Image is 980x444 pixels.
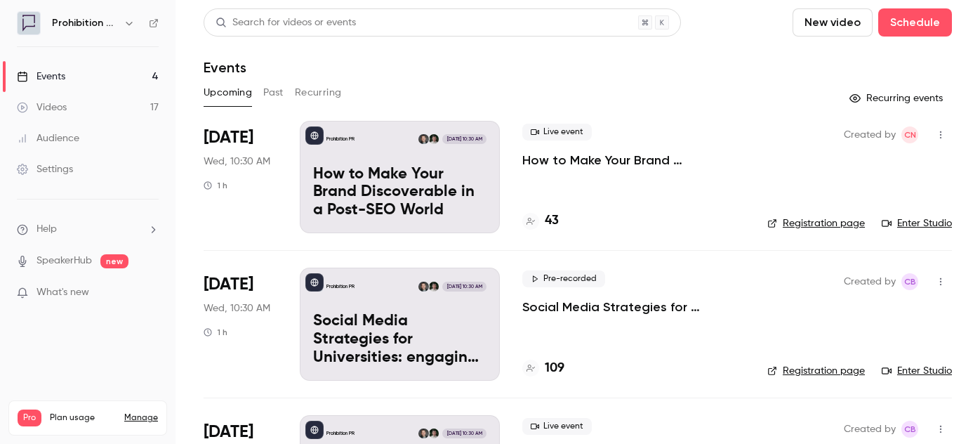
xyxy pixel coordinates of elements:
[204,268,277,380] div: Sep 24 Wed, 10:30 AM (Europe/London)
[204,273,253,296] span: [DATE]
[17,100,67,115] div: Videos
[204,180,227,191] div: 1 h
[50,412,116,424] span: Plan usage
[793,8,873,37] button: New video
[442,429,486,438] span: [DATE] 10:30 AM
[522,124,592,141] span: Live event
[767,364,865,378] a: Registration page
[882,364,952,378] a: Enter Studio
[904,273,916,290] span: CB
[418,282,428,292] img: Chris Norton
[418,134,428,144] img: Chris Norton
[901,126,918,143] span: Chris Norton
[37,222,57,237] span: Help
[17,70,65,84] div: Events
[878,8,952,37] button: Schedule
[904,126,916,143] span: CN
[429,134,439,144] img: Will Ockenden
[901,421,918,438] span: Claire Beaumont
[882,216,952,230] a: Enter Studio
[204,327,227,338] div: 1 h
[204,421,253,443] span: [DATE]
[124,412,158,424] a: Manage
[522,270,605,287] span: Pre-recorded
[522,299,745,315] a: Social Media Strategies for Universities: engaging the new student cohort
[442,282,486,292] span: [DATE] 10:30 AM
[904,421,916,438] span: CB
[326,136,355,143] p: Prohibition PR
[545,359,564,378] h4: 109
[522,359,564,378] a: 109
[204,81,252,104] button: Upcoming
[204,126,253,149] span: [DATE]
[263,81,284,104] button: Past
[522,152,745,169] a: How to Make Your Brand Discoverable in a Post-SEO World
[295,81,342,104] button: Recurring
[300,268,500,380] a: Social Media Strategies for Universities: engaging the new student cohortProhibition PRWill Ocken...
[204,301,270,315] span: Wed, 10:30 AM
[37,254,92,268] a: SpeakerHub
[843,87,952,110] button: Recurring events
[17,162,73,176] div: Settings
[429,282,439,292] img: Will Ockenden
[418,429,428,438] img: Chris Norton
[545,211,559,230] h4: 43
[204,59,246,76] h1: Events
[522,418,592,435] span: Live event
[767,216,865,230] a: Registration page
[18,12,40,34] img: Prohibition PR
[300,121,500,233] a: How to Make Your Brand Discoverable in a Post-SEO WorldProhibition PRWill OckendenChris Norton[DA...
[17,131,79,145] div: Audience
[204,121,277,233] div: Sep 17 Wed, 10:30 AM (Europe/London)
[326,283,355,290] p: Prohibition PR
[844,421,896,438] span: Created by
[844,273,896,290] span: Created by
[901,273,918,290] span: Claire Beaumont
[100,254,128,268] span: new
[17,222,159,237] li: help-dropdown-opener
[326,430,355,437] p: Prohibition PR
[52,16,118,30] h6: Prohibition PR
[18,410,41,426] span: Pro
[313,313,486,367] p: Social Media Strategies for Universities: engaging the new student cohort
[204,155,270,169] span: Wed, 10:30 AM
[313,166,486,220] p: How to Make Your Brand Discoverable in a Post-SEO World
[844,126,896,143] span: Created by
[429,429,439,438] img: Will Ockenden
[442,134,486,144] span: [DATE] 10:30 AM
[522,211,559,230] a: 43
[216,15,356,30] div: Search for videos or events
[37,285,89,300] span: What's new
